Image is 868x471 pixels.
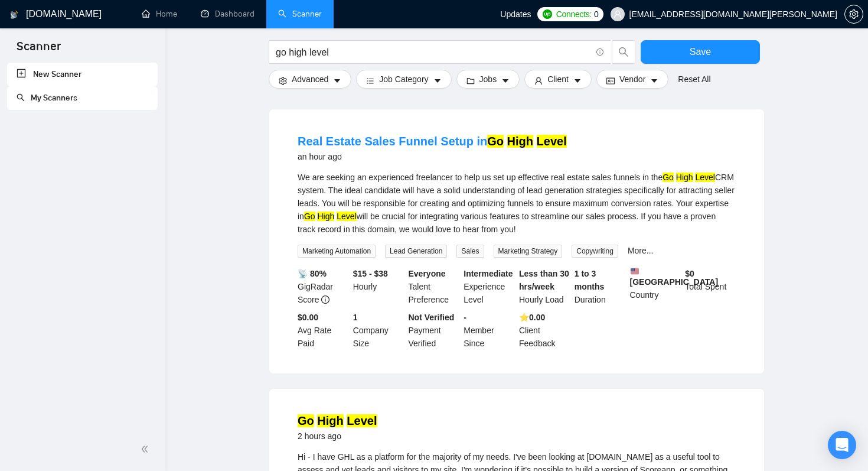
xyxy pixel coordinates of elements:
[141,443,152,455] span: double-left
[594,8,599,21] span: 0
[630,267,719,287] b: [GEOGRAPHIC_DATA]
[333,76,341,85] span: caret-down
[295,311,351,350] div: Avg Rate Paid
[596,48,604,56] span: info-circle
[628,246,654,255] a: More...
[517,311,572,350] div: Client Feedback
[298,245,376,258] span: Marketing Automation
[298,150,567,164] div: an hour ago
[612,47,635,57] span: search
[295,267,351,306] div: GigRadar Score
[7,63,158,86] li: New Scanner
[466,76,475,85] span: folder
[347,414,377,427] mark: Level
[663,173,674,182] mark: Go
[537,135,567,148] mark: Level
[628,267,683,306] div: Country
[353,313,358,322] b: 1
[351,267,406,306] div: Hourly
[556,8,592,21] span: Connects:
[279,76,287,85] span: setting
[276,45,591,60] input: Search Freelance Jobs...
[461,311,517,350] div: Member Since
[298,414,377,427] a: Go High Level
[456,245,484,258] span: Sales
[17,63,148,86] a: New Scanner
[353,269,388,278] b: $15 - $38
[366,76,374,85] span: bars
[572,267,628,306] div: Duration
[464,313,466,322] b: -
[433,76,442,85] span: caret-down
[631,267,639,275] img: 🇺🇸
[298,414,314,427] mark: Go
[317,414,343,427] mark: High
[844,5,863,24] button: setting
[7,86,158,110] li: My Scanners
[519,313,545,322] b: ⭐️ 0.00
[406,267,462,306] div: Talent Preference
[619,73,645,86] span: Vendor
[298,313,318,322] b: $0.00
[844,9,863,19] a: setting
[298,429,377,443] div: 2 hours ago
[650,76,658,85] span: caret-down
[501,76,510,85] span: caret-down
[292,73,328,86] span: Advanced
[17,93,77,103] a: searchMy Scanners
[298,135,567,148] a: Real Estate Sales Funnel Setup inGo High Level
[683,267,738,306] div: Total Spent
[612,40,635,64] button: search
[479,73,497,86] span: Jobs
[517,267,572,306] div: Hourly Load
[678,73,710,86] a: Reset All
[596,70,668,89] button: idcardVendorcaret-down
[547,73,569,86] span: Client
[298,171,736,236] div: We are seeking an experienced freelancer to help us set up effective real estate sales funnels in...
[337,212,356,221] mark: Level
[524,70,592,89] button: userClientcaret-down
[845,9,863,19] span: setting
[695,173,714,182] mark: Level
[317,212,334,221] mark: High
[409,313,455,322] b: Not Verified
[379,73,428,86] span: Job Category
[828,431,856,459] div: Open Intercom Messenger
[641,40,760,64] button: Save
[201,9,254,19] a: dashboardDashboard
[519,269,569,291] b: Less than 30 hrs/week
[606,76,615,85] span: idcard
[543,9,552,19] img: upwork-logo.png
[572,245,618,258] span: Copywriting
[575,269,605,291] b: 1 to 3 months
[464,269,513,278] b: Intermediate
[406,311,462,350] div: Payment Verified
[456,70,520,89] button: folderJobscaret-down
[690,44,711,59] span: Save
[7,38,70,63] span: Scanner
[573,76,582,85] span: caret-down
[507,135,533,148] mark: High
[614,10,622,18] span: user
[685,269,694,278] b: $ 0
[142,9,177,19] a: homeHome
[487,135,504,148] mark: Go
[278,9,322,19] a: searchScanner
[500,9,531,19] span: Updates
[298,269,327,278] b: 📡 80%
[461,267,517,306] div: Experience Level
[676,173,693,182] mark: High
[321,295,329,304] span: info-circle
[304,212,315,221] mark: Go
[356,70,451,89] button: barsJob Categorycaret-down
[534,76,543,85] span: user
[494,245,563,258] span: Marketing Strategy
[385,245,447,258] span: Lead Generation
[269,70,351,89] button: settingAdvancedcaret-down
[409,269,446,278] b: Everyone
[351,311,406,350] div: Company Size
[10,5,18,24] img: logo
